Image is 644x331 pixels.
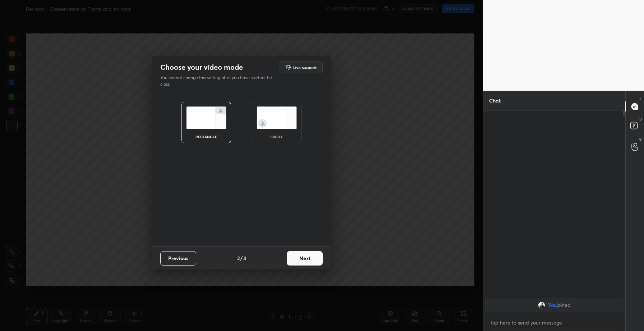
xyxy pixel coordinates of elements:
[639,137,642,142] p: G
[240,254,243,262] h4: /
[160,63,243,72] h2: Choose your video mode
[192,135,221,139] div: rectangle
[160,251,196,266] button: Previous
[483,91,506,110] p: Chat
[237,254,240,262] h4: 2
[538,301,545,309] img: 87f3e2c2dcb2401487ed603b2d7ef5a1.jpg
[483,296,625,314] div: grid
[639,117,642,122] p: D
[160,74,277,87] p: You cannot change this setting after you have started the class
[257,106,297,129] img: circleScreenIcon.acc0effb.svg
[557,302,571,308] span: joined
[262,135,291,139] div: circle
[186,106,226,129] img: normalScreenIcon.ae25ed63.svg
[293,65,317,69] h5: Live support
[243,254,246,262] h4: 4
[640,96,642,102] p: T
[287,251,323,266] button: Next
[548,302,557,308] span: You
